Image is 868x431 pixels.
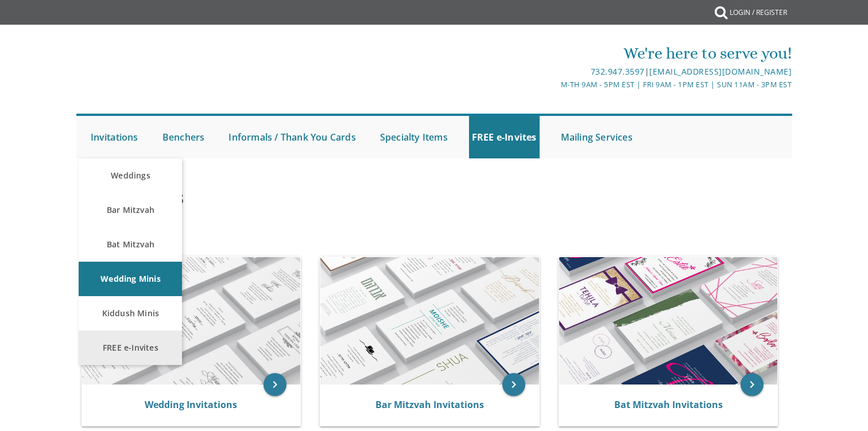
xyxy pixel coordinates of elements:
[315,79,792,91] div: M-Th 9am - 5pm EST | Fri 9am - 1pm EST | Sun 11am - 3pm EST
[79,227,182,262] a: Bat Mitzvah
[160,116,208,158] a: Benchers
[78,184,547,218] h1: Invitations
[377,116,451,158] a: Specialty Items
[82,257,301,385] img: Wedding Invitations
[591,66,645,77] a: 732.947.3597
[315,42,792,65] div: We're here to serve you!
[76,232,435,244] div: :
[375,398,484,411] a: Bar Mitzvah Invitations
[145,398,237,411] a: Wedding Invitations
[614,398,723,411] a: Bat Mitzvah Invitations
[649,66,792,77] a: [EMAIL_ADDRESS][DOMAIN_NAME]
[79,296,182,331] a: Kiddush Minis
[79,262,182,296] a: Wedding Minis
[558,116,635,158] a: Mailing Services
[79,193,182,227] a: Bar Mitzvah
[502,373,525,396] a: keyboard_arrow_right
[559,257,778,385] img: Bat Mitzvah Invitations
[79,331,182,365] a: FREE e-Invites
[79,158,182,193] a: Weddings
[315,65,792,79] div: |
[320,257,539,385] img: Bar Mitzvah Invitations
[741,373,764,396] a: keyboard_arrow_right
[88,116,141,158] a: Invitations
[226,116,358,158] a: Informals / Thank You Cards
[263,373,286,396] a: keyboard_arrow_right
[469,116,540,158] a: FREE e-Invites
